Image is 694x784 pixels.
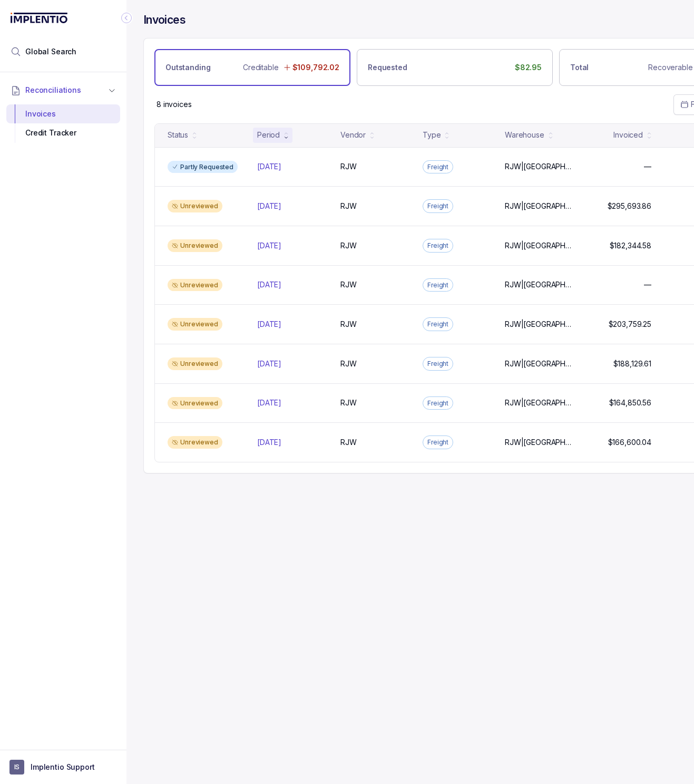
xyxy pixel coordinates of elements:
[168,161,238,173] div: Partly Requested
[168,436,222,449] div: Unreviewed
[257,437,281,448] p: [DATE]
[31,762,95,772] p: Implentio Support
[9,760,24,775] span: User initials
[168,397,222,410] div: Unreviewed
[644,161,651,172] p: —
[157,99,192,110] p: 8 invoices
[168,239,222,252] div: Unreviewed
[9,760,117,775] button: User initialsImplentio Support
[168,357,222,370] div: Unreviewed
[340,130,366,140] div: Vendor
[570,62,589,73] p: Total
[292,62,339,73] p: $109,792.02
[257,201,281,211] p: [DATE]
[505,319,572,330] p: RJW|[GEOGRAPHIC_DATA]
[608,437,651,448] p: $166,600.04
[427,201,448,211] p: Freight
[505,279,572,290] p: RJW|[GEOGRAPHIC_DATA]
[648,62,692,73] p: Recoverable
[340,319,357,330] p: RJW
[505,398,572,408] p: RJW|[GEOGRAPHIC_DATA]
[368,62,407,73] p: Requested
[427,280,448,291] p: Freight
[610,240,651,251] p: $182,344.58
[165,62,210,73] p: Outstanding
[25,46,76,57] span: Global Search
[257,279,281,290] p: [DATE]
[427,319,448,330] p: Freight
[505,130,544,140] div: Warehouse
[257,161,281,172] p: [DATE]
[423,130,441,140] div: Type
[515,62,542,73] p: $82.95
[168,130,188,140] div: Status
[168,200,222,212] div: Unreviewed
[505,437,572,448] p: RJW|[GEOGRAPHIC_DATA]
[505,240,572,251] p: RJW|[GEOGRAPHIC_DATA]
[257,398,281,408] p: [DATE]
[340,359,357,369] p: RJW
[340,201,357,211] p: RJW
[257,319,281,330] p: [DATE]
[340,161,357,172] p: RJW
[613,130,643,140] div: Invoiced
[168,318,222,331] div: Unreviewed
[257,240,281,251] p: [DATE]
[340,279,357,290] p: RJW
[120,12,133,24] div: Collapse Icon
[243,62,279,73] p: Creditable
[340,437,357,448] p: RJW
[340,398,357,408] p: RJW
[157,99,192,110] div: Remaining page entries
[427,162,448,172] p: Freight
[505,201,572,211] p: RJW|[GEOGRAPHIC_DATA]
[15,123,112,142] div: Credit Tracker
[340,240,357,251] p: RJW
[505,359,572,369] p: RJW|[GEOGRAPHIC_DATA]
[427,398,448,409] p: Freight
[168,279,222,292] div: Unreviewed
[644,279,651,290] p: —
[505,161,572,172] p: RJW|[GEOGRAPHIC_DATA]
[25,85,81,95] span: Reconciliations
[609,319,651,330] p: $203,759.25
[427,359,448,369] p: Freight
[427,437,448,448] p: Freight
[257,130,280,140] div: Period
[608,201,651,211] p: $295,693.86
[609,398,651,408] p: $164,850.56
[613,359,651,369] p: $188,129.61
[6,79,120,102] button: Reconciliations
[427,240,448,251] p: Freight
[257,359,281,369] p: [DATE]
[15,104,112,123] div: Invoices
[143,13,185,27] h4: Invoices
[6,102,120,145] div: Reconciliations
